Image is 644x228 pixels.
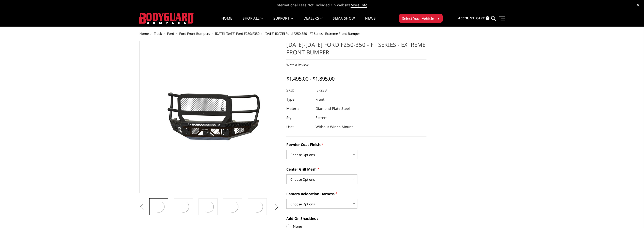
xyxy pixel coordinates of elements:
[486,16,489,20] span: 0
[286,63,308,67] a: Write a Review
[152,200,166,214] img: 2023-2026 Ford F250-350 - FT Series - Extreme Front Bumper
[138,203,146,211] button: Previous
[316,113,329,122] dd: Extreme
[402,16,434,21] span: Select Your Vehicle
[316,122,353,131] dd: Without Winch Mount
[176,200,190,214] img: 2023-2026 Ford F250-350 - FT Series - Extreme Front Bumper
[458,16,474,20] span: Account
[226,200,240,214] img: 2023-2026 Ford F250-350 - FT Series - Extreme Front Bumper
[476,11,489,25] a: Cart 0
[316,104,350,113] dd: Diamond Plate Steel
[286,142,426,147] label: Powder Coat Finish:
[146,87,273,147] img: 2023-2026 Ford F250-350 - FT Series - Extreme Front Bumper
[458,11,474,25] a: Account
[286,75,335,82] span: $1,495.00 - $1,895.00
[243,17,263,26] a: shop all
[286,216,426,221] label: Add-On Shackles :
[201,200,215,214] img: 2023-2026 Ford F250-350 - FT Series - Extreme Front Bumper
[438,16,439,21] span: ▾
[286,122,312,131] dt: Use:
[215,31,259,36] a: [DATE]-[DATE] Ford F250/F350
[304,17,323,26] a: Dealers
[286,166,426,172] label: Center Grill Mesh:
[265,31,360,36] span: [DATE]-[DATE] Ford F250-350 - FT Series - Extreme Front Bumper
[476,16,485,20] span: Cart
[286,104,312,113] dt: Material:
[273,203,280,211] button: Next
[139,41,279,193] a: 2023-2026 Ford F250-350 - FT Series - Extreme Front Bumper
[286,95,312,104] dt: Type:
[333,17,355,26] a: SEMA Show
[154,31,162,36] a: Truck
[286,41,426,60] h1: [DATE]-[DATE] Ford F250-350 - FT Series - Extreme Front Bumper
[316,86,327,95] dd: JEF23B
[286,113,312,122] dt: Style:
[286,86,312,95] dt: SKU:
[139,31,149,36] a: Home
[221,17,232,26] a: Home
[167,31,174,36] a: Ford
[286,191,426,196] label: Camera Relocation Harness:
[273,17,293,26] a: Support
[179,31,210,36] a: Ford Front Bumpers
[250,200,264,214] img: 2023-2026 Ford F250-350 - FT Series - Extreme Front Bumper
[399,14,443,23] button: Select Your Vehicle
[365,17,375,26] a: News
[351,3,367,8] a: More Info
[316,95,324,104] dd: Front
[139,13,194,24] img: BODYGUARD BUMPERS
